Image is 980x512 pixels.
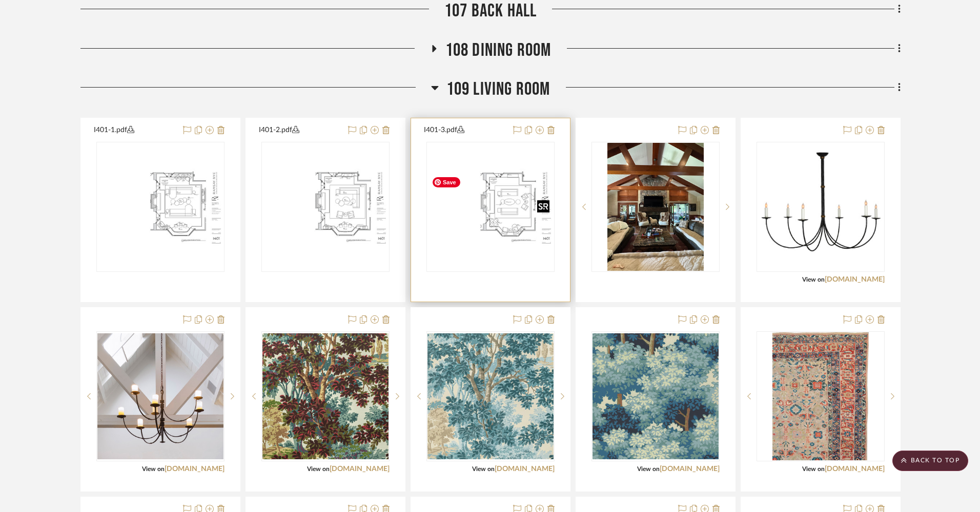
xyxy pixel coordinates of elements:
scroll-to-top-button: BACK TO TOP [892,451,968,471]
a: [DOMAIN_NAME] [495,465,555,473]
img: 25.1009 Living Room Option 1 [97,166,223,247]
div: 0 [97,142,224,271]
img: Sherwood in Baltic Blue [593,333,719,459]
img: Woodland Paper in Aqua [427,333,554,459]
a: [DOMAIN_NAME] [660,465,720,473]
img: 25.1009 Living Room Option 3 [427,166,554,247]
span: Save [433,177,460,187]
span: View on [472,466,495,472]
span: 108 Dining Room [445,39,552,61]
img: Woodland Paper in Multi [262,333,389,459]
a: [DOMAIN_NAME] [165,465,224,473]
button: I401-3.pdf [424,124,507,137]
div: 0 [262,142,389,271]
img: Antique Persian Malayer Carpet [772,332,868,460]
a: [DOMAIN_NAME] [825,465,885,473]
button: I401-1.pdf [94,124,177,137]
img: 25.1009 Living Room Option 2 [262,166,389,247]
span: View on [802,276,825,283]
img: Living Room Existing Conditions [607,143,704,271]
a: [DOMAIN_NAME] [825,276,885,283]
span: View on [142,466,165,472]
span: View on [307,466,330,472]
span: View on [637,466,660,472]
span: 109 Living Room [446,78,550,100]
img: Iron Chandelier [97,333,223,459]
button: I401-2.pdf [259,124,342,137]
div: 0 [427,142,554,271]
a: [DOMAIN_NAME] [330,465,390,473]
span: View on [802,466,825,472]
img: Cici Chandelier [758,144,884,270]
